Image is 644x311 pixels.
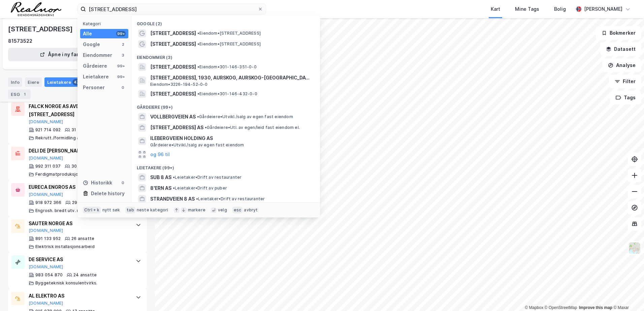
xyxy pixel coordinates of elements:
[545,305,577,310] a: OpenStreetMap
[8,90,31,99] div: ESG
[150,124,203,132] span: [STREET_ADDRESS] AS
[150,90,196,98] span: [STREET_ADDRESS]
[197,64,199,69] span: •
[120,180,126,185] div: 0
[196,196,265,202] span: Leietaker • Drift av restauranter
[8,77,22,87] div: Info
[29,192,63,197] button: [DOMAIN_NAME]
[197,114,293,119] span: Gårdeiere • Utvikl./salg av egen fast eiendom
[83,73,109,81] div: Leietakere
[610,279,644,311] iframe: Chat Widget
[25,77,42,87] div: Eiere
[173,185,227,191] span: Leietaker • Drift av puber
[83,40,100,48] div: Google
[197,114,199,119] span: •
[71,127,94,133] div: 31 ansatte
[150,142,244,148] span: Gårdeiere • Utvikl./salg av egen fast eiendom
[525,305,543,310] a: Mapbox
[120,53,126,58] div: 3
[150,134,312,142] span: ILEBERGVEIEN HOLDING AS
[150,184,171,192] span: 8'ERN AS
[197,64,257,70] span: Eiendom • 301-146-351-0-0
[102,207,120,213] div: nytt søk
[71,236,94,241] div: 26 ansatte
[197,41,199,46] span: •
[150,63,196,71] span: [STREET_ADDRESS]
[120,42,126,47] div: 2
[83,62,107,70] div: Gårdeiere
[35,172,99,177] div: Ferdigmatproduksjon, Lagring
[150,195,195,203] span: STRANDVEIEN 8 AS
[554,5,566,13] div: Bolig
[35,272,63,278] div: 983 054 870
[35,135,109,141] div: Rekrutt./formidling av arbeidskraft
[116,63,126,69] div: 99+
[197,91,257,97] span: Eiendom • 301-146-432-0-0
[150,74,312,82] span: [STREET_ADDRESS], 1930, AURSKOG, AURSKOG-[GEOGRAPHIC_DATA]
[91,189,125,198] div: Delete history
[628,242,641,254] img: Z
[188,207,205,213] div: markere
[73,272,97,278] div: 24 ansatte
[72,79,80,85] div: 47
[83,30,92,38] div: Alle
[44,77,83,87] div: Leietakere
[150,150,170,159] button: og 96 til
[610,279,644,311] div: Kontrollprogram for chat
[29,102,129,118] div: FALCK NORGE AS AVD OSLO [STREET_ADDRESS]
[602,59,641,72] button: Analyse
[610,91,641,104] button: Tags
[71,164,95,169] div: 30 ansatte
[197,91,199,96] span: •
[8,37,32,45] div: 81573522
[21,91,28,98] div: 1
[29,292,129,300] div: AL ELEKTRO AS
[205,125,207,130] span: •
[197,41,261,47] span: Eiendom • [STREET_ADDRESS]
[35,244,95,249] div: Elektrisk installasjonsarbeid
[173,175,241,180] span: Leietaker • Drift av restauranter
[116,31,126,36] div: 99+
[29,301,63,306] button: [DOMAIN_NAME]
[218,207,227,213] div: velg
[131,49,320,62] div: Eiendommer (3)
[131,160,320,172] div: Leietakere (99+)
[35,208,107,213] div: Engrosh. bredt utv. nær.-/nyt.midl.
[150,82,208,87] span: Eiendom • 3226-194-52-0-0
[83,179,112,187] div: Historikk
[173,185,175,191] span: •
[150,40,196,48] span: [STREET_ADDRESS]
[29,219,129,228] div: SAUTER NORGE AS
[83,21,128,26] div: Kategori
[596,26,641,40] button: Bokmerker
[197,31,199,36] span: •
[35,200,61,205] div: 918 972 366
[29,183,129,191] div: EURECA ENGROS AS
[196,196,198,201] span: •
[137,207,168,213] div: neste kategori
[150,29,196,37] span: [STREET_ADDRESS]
[86,4,258,14] input: Søk på adresse, matrikkel, gårdeiere, leietakere eller personer
[83,51,112,59] div: Eiendommer
[131,99,320,111] div: Gårdeiere (99+)
[35,164,61,169] div: 992 311 037
[8,48,115,61] button: Åpne i ny fane
[131,16,320,28] div: Google (2)
[150,113,196,121] span: VOLLBERGVEIEN AS
[35,127,61,133] div: 921 714 092
[29,155,63,161] button: [DOMAIN_NAME]
[150,173,171,181] span: SUB 8 AS
[491,5,500,13] div: Kart
[244,207,258,213] div: avbryt
[11,2,61,16] img: realnor-logo.934646d98de889bb5806.png
[83,207,101,213] div: Ctrl + k
[205,125,300,130] span: Gårdeiere • Utl. av egen/leid fast eiendom el.
[125,207,135,213] div: tab
[29,147,129,155] div: DELI DE [PERSON_NAME] DISTRIBUNAL AS
[120,85,126,90] div: 0
[173,175,175,180] span: •
[600,42,641,56] button: Datasett
[232,207,243,213] div: esc
[35,236,61,241] div: 891 133 952
[8,24,74,34] div: [STREET_ADDRESS]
